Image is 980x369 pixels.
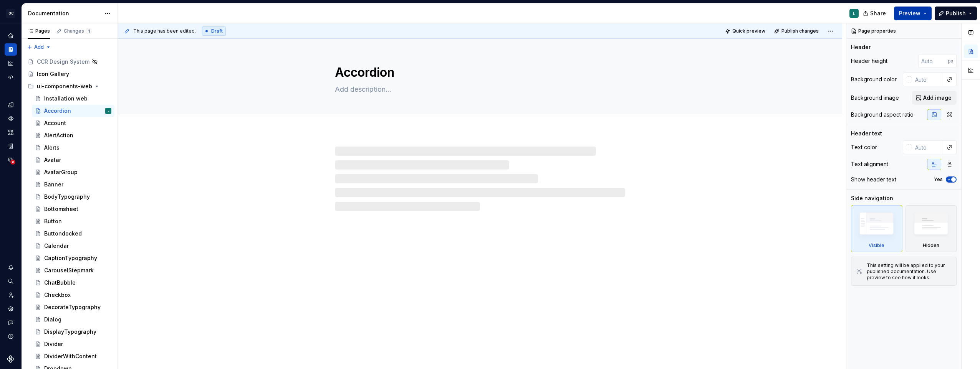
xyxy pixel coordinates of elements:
[5,71,17,83] a: Code automation
[5,303,17,315] div: Settings
[44,156,61,164] div: Avatar
[851,57,887,65] div: Header height
[25,42,53,53] button: Add
[781,28,819,34] span: Publish changes
[32,264,114,277] a: CarouselStepmark
[923,242,939,249] div: Hidden
[5,289,17,301] a: Invite team
[44,144,60,152] div: Alerts
[32,92,114,105] a: Installation web
[32,142,114,154] a: Alerts
[32,166,114,178] a: AvatarGroup
[870,10,886,17] span: Share
[44,217,62,225] div: Button
[44,353,97,360] div: DividerWithContent
[912,72,943,86] input: Auto
[32,117,114,129] a: Account
[859,7,891,20] button: Share
[25,80,114,92] div: ui-components-web
[32,338,114,350] a: Divider
[6,9,15,18] div: GC
[37,58,89,66] div: CCR Design System
[32,178,114,191] a: Banner
[851,176,896,183] div: Show header text
[44,95,88,102] div: Installation web
[333,63,624,82] textarea: Accordion
[64,28,92,34] div: Changes
[211,28,223,34] span: Draft
[44,267,94,274] div: CarouselStepmark
[851,111,914,119] div: Background aspect ratio
[5,154,17,166] a: Data sources
[37,82,92,90] div: ui-components-web
[44,193,90,201] div: BodyTypography
[44,205,78,213] div: Bottomsheet
[28,10,101,17] div: Documentation
[44,119,66,127] div: Account
[32,154,114,166] a: Avatar
[5,57,17,69] a: Analytics
[32,129,114,142] a: AlertAction
[32,191,114,203] a: BodyTypography
[867,262,952,281] div: This setting will be applied to your published documentation. Use preview to see how it looks.
[912,91,957,105] button: Add image
[851,194,893,202] div: Side navigation
[912,140,943,154] input: Auto
[7,355,15,363] svg: Supernova Logo
[34,44,44,50] span: Add
[851,76,897,83] div: Background color
[44,181,63,188] div: Banner
[5,112,17,125] div: Components
[32,326,114,338] a: DisplayTypography
[44,230,82,237] div: Buttondocked
[44,254,97,262] div: CaptionTypography
[44,328,96,336] div: DisplayTypography
[5,316,17,329] button: Contact support
[5,30,17,42] a: Home
[25,68,114,80] a: Icon Gallery
[5,275,17,287] div: Search ⌘K
[772,26,822,36] button: Publish changes
[5,43,17,56] a: Documentation
[44,168,78,176] div: AvatarGroup
[851,94,899,102] div: Background image
[133,28,196,34] span: This page has been edited.
[851,205,902,252] div: Visible
[5,99,17,111] div: Design tokens
[5,140,17,152] a: Storybook stories
[5,126,17,138] a: Assets
[44,132,73,139] div: AlertAction
[28,28,50,34] div: Pages
[2,5,20,21] button: GC
[906,205,957,252] div: Hidden
[723,26,769,36] button: Quick preview
[32,277,114,289] a: ChatBubble
[32,215,114,227] a: Button
[5,261,17,273] div: Notifications
[25,56,114,68] a: CCR Design System
[32,313,114,326] a: Dialog
[853,10,855,16] div: L
[44,279,76,287] div: ChatBubble
[32,350,114,362] a: DividerWithContent
[869,242,884,249] div: Visible
[32,240,114,252] a: Calendar
[899,10,920,17] span: Preview
[948,58,954,64] p: px
[935,7,977,20] button: Publish
[946,10,966,17] span: Publish
[851,130,882,137] div: Header text
[894,7,932,20] button: Preview
[44,291,71,299] div: Checkbox
[44,242,69,250] div: Calendar
[32,203,114,215] a: Bottomsheet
